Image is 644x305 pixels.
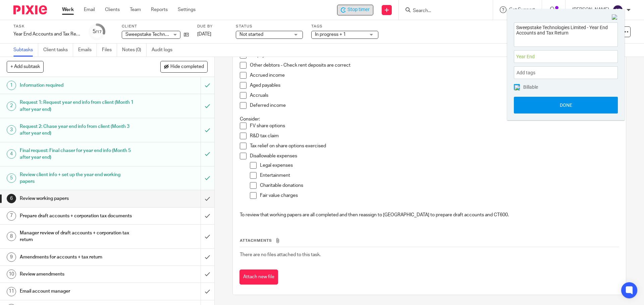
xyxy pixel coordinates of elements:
p: FV share options [250,123,619,129]
a: Files [102,44,117,57]
p: R&D tax claim [250,133,619,139]
span: In progress + 1 [315,32,346,37]
h1: Review amendments [20,269,136,279]
p: Disallowable expenses [250,153,619,159]
p: To review that working papers are all completed and then reassign to [GEOGRAPHIC_DATA] to prepare... [240,212,619,218]
img: checked.png [515,85,520,90]
span: Hide completed [170,64,204,70]
div: 5 [93,28,102,35]
a: Client tasks [43,44,73,57]
img: Pixie [13,5,47,14]
textarea: Sweepstake Technologies Limited - Year End Accounts and Tax Return [514,23,618,45]
a: Settings [178,6,196,13]
label: Due by [197,24,227,29]
p: Tax relief on share options exercised [250,143,619,149]
p: Accrued income [250,72,619,79]
div: 4 [7,149,16,159]
div: 9 [7,252,16,262]
div: Project: Year End [514,50,618,63]
div: 10 [7,270,16,279]
span: Sweepstake Technologies Limited [125,32,197,37]
p: Entertainment [260,172,619,179]
div: 8 [7,232,16,241]
p: [PERSON_NAME] [572,6,609,13]
div: 7 [7,211,16,221]
p: Consider: [240,116,619,123]
label: Task [13,24,80,29]
div: 11 [7,287,16,296]
label: Tags [311,24,378,29]
h1: Information required [20,80,136,90]
h1: Review client info + set up the year end working papers [20,170,136,187]
button: + Add subtask [7,61,44,72]
input: Search [412,8,473,14]
a: Work [62,6,74,13]
h1: Amendments for accounts + tax return [20,252,136,262]
img: Close [612,14,618,20]
span: Not started [239,32,263,37]
a: Team [130,6,141,13]
img: svg%3E [612,5,623,15]
h1: Final request: Final chaser for year end info (Month 5 after year end) [20,146,136,163]
h1: Request 1: Request year end info from client (Month 1 after year end) [20,97,136,115]
div: 1 [7,81,16,90]
button: Attach new file [239,270,278,285]
label: Status [236,24,303,29]
p: Charitable donations [260,182,619,189]
a: Notes (0) [122,44,147,57]
p: Aged payables [250,82,619,89]
a: Clients [105,6,120,13]
a: Audit logs [152,44,177,57]
h1: Request 2: Chase year end info from client (Month 3 after year end) [20,122,136,139]
div: Year End Accounts and Tax Return [13,31,80,37]
span: Year End [516,53,601,60]
span: There are no files attached to this task. [240,252,321,257]
a: Reports [151,6,168,13]
h1: Manager review of draft accounts + corporation tax return [20,228,136,245]
div: 6 [7,194,16,203]
span: Stop timer [347,6,370,13]
button: Done [514,97,618,113]
span: Get Support [509,7,535,12]
small: /17 [96,30,102,34]
a: Email [84,6,95,13]
div: 5 [7,173,16,183]
p: Other debtors - Check rent deposits are correct [250,62,619,69]
p: Legal expenses [260,162,619,169]
p: Fair value charges [260,192,619,199]
span: Add tags [517,68,539,78]
div: Sweepstake Technologies Limited - Year End Accounts and Tax Return [337,5,373,15]
div: 2 [7,101,16,111]
label: Client [122,24,189,29]
button: Hide completed [160,61,208,72]
div: 3 [7,125,16,135]
p: Accruals [250,92,619,99]
span: Attachments [240,239,272,242]
a: Subtasks [13,44,38,57]
h1: Email account manager [20,286,136,296]
p: Deferred income [250,102,619,109]
span: [DATE] [197,32,211,36]
span: Billable [523,85,538,89]
h1: Review working papers [20,194,136,204]
h1: Prepare draft accounts + corporation tax documents [20,211,136,221]
a: Emails [78,44,97,57]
